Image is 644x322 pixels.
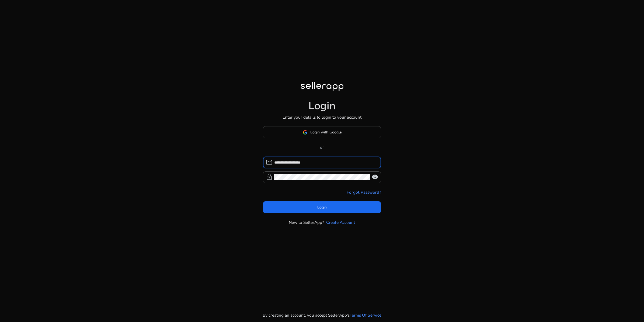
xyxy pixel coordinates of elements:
button: Login with Google [263,126,381,138]
a: Terms Of Service [350,312,381,318]
span: visibility [371,174,378,181]
span: Login with Google [310,129,342,135]
p: or [263,144,381,150]
button: Login [263,201,381,213]
p: New to SellerApp? [289,219,324,225]
a: Forgot Password? [347,189,381,195]
p: Enter your details to login to your account [283,114,361,120]
a: Create Account [326,219,355,225]
span: lock [266,174,273,181]
span: mail [266,159,273,166]
img: google-logo.svg [303,130,308,135]
h1: Login [308,100,336,112]
span: Login [317,204,327,210]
